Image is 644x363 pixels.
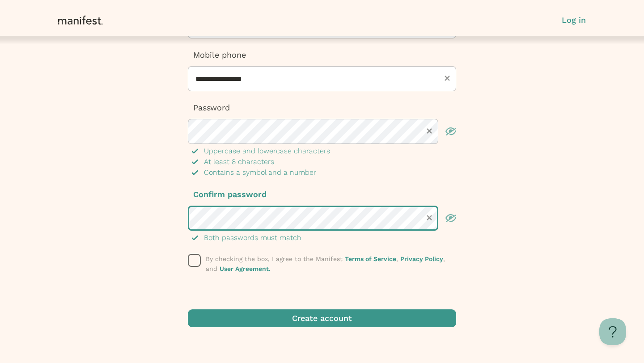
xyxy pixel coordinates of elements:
[188,102,456,114] p: Password
[188,309,456,327] button: Create account
[188,189,456,200] p: Confirm password
[345,255,396,262] a: Terms of Service
[562,14,586,26] button: Log in
[204,232,301,243] p: Both passwords must match
[400,255,443,262] a: Privacy Policy
[206,255,445,272] span: By checking the box, I agree to the Manifest , , and
[204,167,316,178] p: Contains a symbol and a number
[220,265,271,272] a: User Agreement.
[599,318,626,345] iframe: Toggle Customer Support
[204,146,330,156] p: Uppercase and lowercase characters
[204,156,274,167] p: At least 8 characters
[188,49,456,61] p: Mobile phone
